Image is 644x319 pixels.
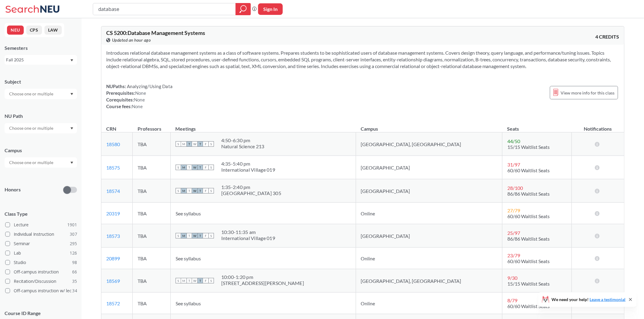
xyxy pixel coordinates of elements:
[5,259,77,266] label: Studio
[133,179,171,203] td: TBA
[507,230,520,236] span: 25 / 97
[176,165,181,170] span: S
[221,184,281,190] div: 1:35 - 2:40 pm
[176,300,201,306] span: See syllabus
[221,161,275,167] div: 4:35 - 5:40 pm
[502,119,572,132] th: Seats
[181,188,187,194] span: M
[198,278,203,283] span: T
[187,165,192,170] span: T
[133,119,171,132] th: Professors
[133,248,171,269] td: TBA
[552,297,626,302] span: We need your help!
[192,165,198,170] span: W
[67,221,77,228] span: 1901
[208,278,214,283] span: S
[176,278,181,283] span: S
[208,188,214,194] span: S
[198,188,203,194] span: T
[98,4,231,14] input: Class, professor, course number, "phrase"
[356,203,502,224] td: Online
[356,248,502,269] td: Online
[221,280,304,286] div: [STREET_ADDRESS][PERSON_NAME]
[507,144,550,150] span: 15/15 Waitlist Seats
[203,165,208,170] span: F
[106,83,173,110] div: NUPaths: Prerequisites: Corequisites: Course fees:
[187,188,192,194] span: T
[5,240,77,248] label: Seminar
[507,236,550,242] span: 86/86 Waitlist Seats
[356,269,502,293] td: [GEOGRAPHIC_DATA], [GEOGRAPHIC_DATA]
[203,141,208,147] span: F
[70,250,77,256] span: 126
[561,89,615,97] span: View more info for this class
[6,159,57,166] input: Choose one or multiple
[192,278,198,283] span: W
[507,275,517,281] span: 9 / 30
[203,233,208,238] span: F
[356,293,502,314] td: Online
[72,259,77,266] span: 98
[44,26,62,35] button: LAW
[5,123,77,133] div: Dropdown arrow
[176,211,201,216] span: See syllabus
[507,185,523,191] span: 28 / 100
[221,274,304,280] div: 10:00 - 1:20 pm
[5,55,77,65] div: Fall 2025Dropdown arrow
[507,281,550,286] span: 15/15 Waitlist Seats
[192,141,198,147] span: W
[356,132,502,156] td: [GEOGRAPHIC_DATA], [GEOGRAPHIC_DATA]
[5,186,21,193] p: Honors
[176,188,181,194] span: S
[507,162,520,167] span: 31 / 97
[133,203,171,224] td: TBA
[187,141,192,147] span: T
[208,165,214,170] span: S
[236,3,251,15] div: magnifying glass
[106,50,619,70] section: Introduces relational database management systems as a class of software systems. Prepares studen...
[106,125,116,132] div: CRN
[5,78,77,85] div: Subject
[181,278,187,283] span: M
[170,119,356,132] th: Meetings
[133,132,171,156] td: TBA
[70,93,73,95] svg: Dropdown arrow
[176,141,181,147] span: S
[70,240,77,247] span: 295
[187,233,192,238] span: T
[106,233,120,239] a: 18573
[507,167,550,173] span: 60/60 Waitlist Seats
[5,147,77,154] div: Campus
[132,104,143,109] span: None
[507,208,520,213] span: 27 / 79
[221,137,264,143] div: 4:50 - 6:30 pm
[6,57,70,63] div: Fall 2025
[70,162,73,164] svg: Dropdown arrow
[507,138,520,144] span: 44 / 50
[192,188,198,194] span: W
[72,269,77,275] span: 66
[135,90,146,96] span: None
[203,278,208,283] span: F
[70,59,73,62] svg: Dropdown arrow
[507,303,550,309] span: 60/60 Waitlist Seats
[106,278,120,284] a: 18569
[70,231,77,238] span: 307
[106,300,120,306] a: 18572
[106,141,120,147] a: 18580
[5,277,77,285] label: Recitation/Discussion
[572,119,624,132] th: Notifications
[198,233,203,238] span: T
[7,26,24,35] button: NEU
[221,229,275,235] div: 10:30 - 11:35 am
[5,310,77,317] p: Course ID Range
[181,165,187,170] span: M
[5,249,77,257] label: Lab
[507,258,550,264] span: 60/60 Waitlist Seats
[198,165,203,170] span: T
[133,224,171,248] td: TBA
[208,233,214,238] span: S
[26,26,42,35] button: CPS
[5,268,77,276] label: Off-campus instruction
[507,252,520,258] span: 23 / 79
